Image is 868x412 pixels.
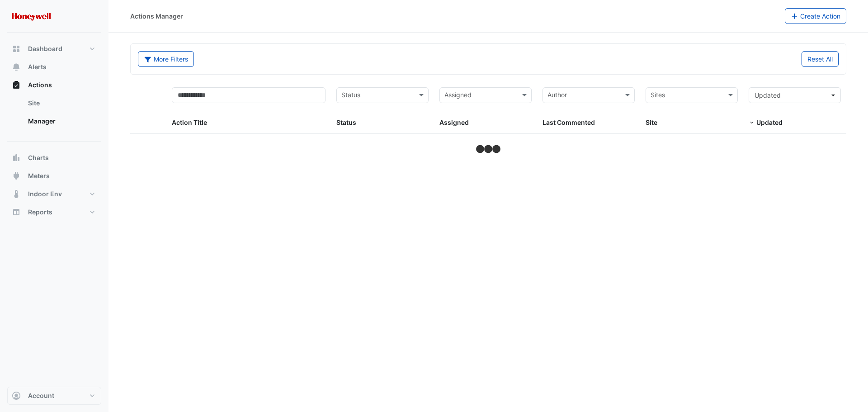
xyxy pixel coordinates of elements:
[12,81,21,90] app-icon: Actions
[28,391,54,400] span: Account
[172,118,207,126] span: Action Title
[12,44,21,53] app-icon: Dashboard
[28,44,62,53] span: Dashboard
[12,153,21,162] app-icon: Charts
[28,208,52,217] span: Reports
[12,62,21,71] app-icon: Alerts
[138,51,194,67] button: More Filters
[7,149,101,167] button: Charts
[7,387,101,405] button: Account
[646,118,657,126] span: Site
[542,118,595,126] span: Last Commented
[7,94,101,134] div: Actions
[28,62,47,71] span: Alerts
[12,189,21,199] app-icon: Indoor Env
[28,81,52,90] span: Actions
[130,11,183,21] div: Actions Manager
[755,91,781,99] span: Updated
[21,94,101,112] a: Site
[7,185,101,203] button: Indoor Env
[28,153,49,162] span: Charts
[12,208,21,217] app-icon: Reports
[7,203,101,221] button: Reports
[802,51,839,67] button: Reset All
[12,171,21,180] app-icon: Meters
[7,58,101,76] button: Alerts
[7,167,101,185] button: Meters
[7,76,101,94] button: Actions
[336,118,356,126] span: Status
[28,189,62,199] span: Indoor Env
[439,118,469,126] span: Assigned
[11,7,52,25] img: Company Logo
[21,112,101,130] a: Manager
[756,118,783,126] span: Updated
[7,40,101,58] button: Dashboard
[749,87,841,103] button: Updated
[28,171,50,180] span: Meters
[785,8,847,24] button: Create Action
